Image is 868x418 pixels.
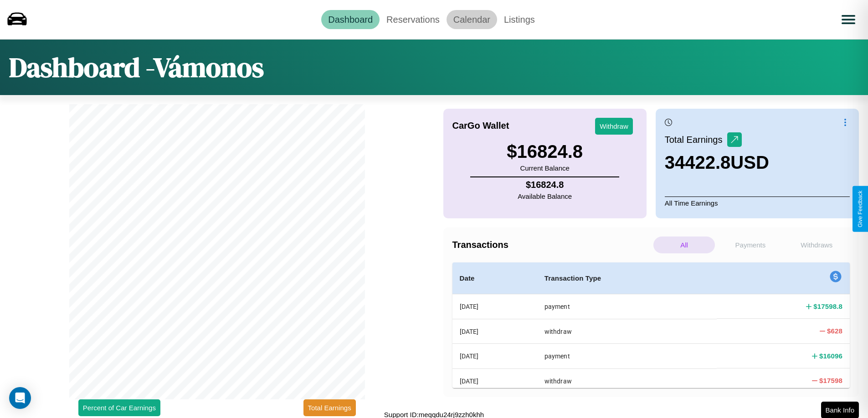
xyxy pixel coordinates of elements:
h4: $ 16824.8 [518,180,572,190]
h4: Transaction Type [544,273,710,284]
button: Open menu [836,7,861,32]
button: Withdraw [595,118,633,135]
h4: $ 628 [827,326,842,336]
p: Total Earnings [665,131,727,148]
th: [DATE] [452,344,537,368]
p: All [653,237,715,253]
h4: CarGo Wallet [452,121,509,131]
h4: $ 17598 [819,376,842,385]
p: Withdraws [786,237,847,253]
a: Calendar [447,10,497,29]
div: Give Feedback [857,191,863,227]
h3: 34422.8 USD [665,152,769,173]
th: [DATE] [452,294,537,319]
p: All Time Earnings [665,196,850,209]
th: [DATE] [452,319,537,343]
th: withdraw [537,368,717,393]
p: Payments [719,237,781,253]
button: Percent of Car Earnings [78,399,160,416]
h4: Transactions [452,240,651,250]
a: Dashboard [321,10,380,29]
th: payment [537,344,717,368]
h3: $ 16824.8 [507,141,583,162]
h1: Dashboard - Vámonos [9,49,264,86]
th: [DATE] [452,368,537,393]
button: Total Earnings [303,399,356,416]
h4: Date [460,273,530,284]
p: Available Balance [518,190,572,202]
th: payment [537,294,717,319]
th: withdraw [537,319,717,343]
p: Current Balance [507,162,583,174]
a: Reservations [380,10,447,29]
a: Listings [497,10,542,29]
h4: $ 16096 [819,351,842,361]
div: Open Intercom Messenger [9,387,31,409]
h4: $ 17598.8 [813,302,842,311]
